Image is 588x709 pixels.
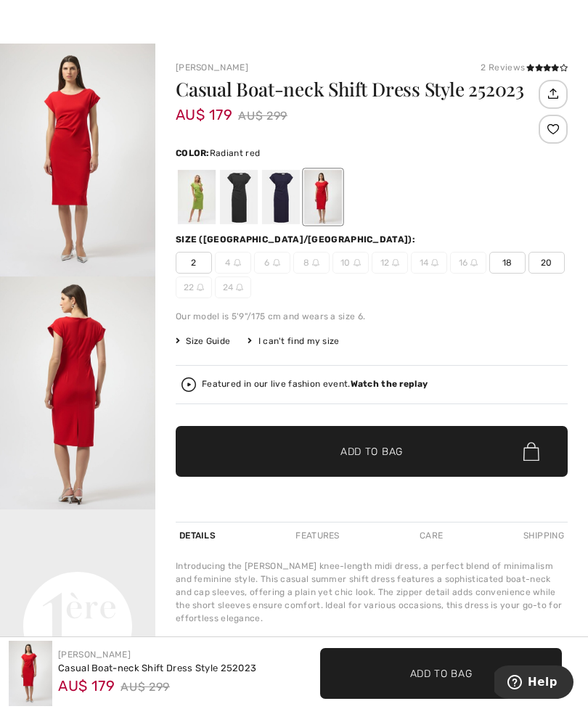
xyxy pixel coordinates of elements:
img: Casual Boat-Neck Shift Dress Style 252023 [9,641,52,706]
img: ring-m.svg [431,259,438,266]
span: 8 [293,252,330,274]
span: Add to Bag [410,665,473,681]
img: Share [541,81,565,106]
span: 20 [528,252,565,274]
a: [PERSON_NAME] [58,649,131,660]
img: ring-m.svg [354,259,361,266]
span: Size Guide [176,335,230,348]
span: AU$ 299 [238,105,287,127]
img: ring-m.svg [236,284,243,291]
div: Details [176,522,219,549]
img: ring-m.svg [470,259,478,266]
div: Radiant red [304,170,342,224]
div: Features [292,522,343,549]
span: 2 [176,252,212,274]
span: Add to Bag [340,444,403,459]
img: Bag.svg [523,442,539,461]
span: 4 [215,252,251,274]
div: Casual Boat-neck Shift Dress Style 252023 [58,661,256,676]
img: ring-m.svg [392,259,399,266]
img: Watch the replay [181,377,196,392]
img: ring-m.svg [197,284,204,291]
span: 16 [450,252,486,274]
span: Color: [176,148,210,158]
button: Add to Bag [176,426,568,477]
div: Greenery [178,170,216,224]
span: 12 [372,252,408,274]
span: AU$ 179 [58,672,115,694]
div: Our model is 5'9"/175 cm and wears a size 6. [176,310,568,323]
div: Size ([GEOGRAPHIC_DATA]/[GEOGRAPHIC_DATA]): [176,233,418,246]
div: Black [220,170,258,224]
img: ring-m.svg [312,259,319,266]
span: 24 [215,276,251,298]
img: ring-m.svg [273,259,280,266]
span: AU$ 179 [176,91,232,123]
strong: Watch the replay [351,379,428,389]
div: Midnight Blue [262,170,300,224]
div: 2 Reviews [481,61,568,74]
div: Featured in our live fashion event. [202,380,428,389]
span: 22 [176,276,212,298]
span: 6 [254,252,290,274]
div: Introducing the [PERSON_NAME] knee-length midi dress, a perfect blend of minimalism and feminine ... [176,560,568,625]
div: I can't find my size [248,335,339,348]
a: [PERSON_NAME] [176,62,248,73]
span: 14 [411,252,447,274]
span: AU$ 299 [121,676,170,698]
button: Add to Bag [320,648,562,699]
iframe: Opens a widget where you can find more information [494,665,573,702]
h1: Casual Boat-neck Shift Dress Style 252023 [176,80,535,99]
img: ring-m.svg [234,259,241,266]
span: Radiant red [210,148,260,158]
div: Shipping [520,522,568,549]
span: 10 [332,252,369,274]
span: 18 [489,252,526,274]
div: Care [416,522,446,549]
